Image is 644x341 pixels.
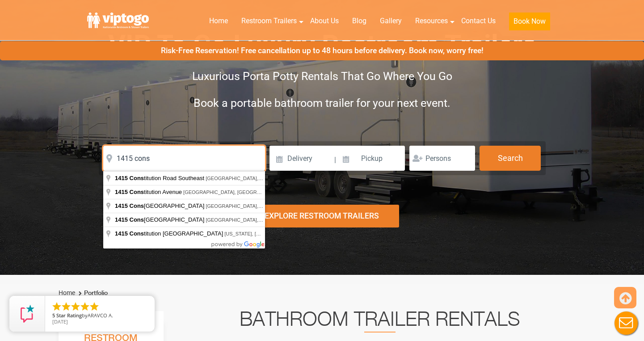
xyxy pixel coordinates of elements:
span: [US_STATE], [GEOGRAPHIC_DATA], [GEOGRAPHIC_DATA] [224,231,360,236]
li:  [51,301,62,312]
span: Cons [130,175,144,181]
input: Persons [409,146,475,171]
input: Where do you need your restroom? [103,146,265,171]
span: titution Road Southeast [115,175,206,181]
span: Cons [130,189,144,195]
a: Home [59,289,75,296]
span: Luxurious Porta Potty Rentals That Go Where You Go [192,70,452,83]
span: 1415 [115,189,128,195]
span: by [52,313,147,319]
span: [GEOGRAPHIC_DATA], [GEOGRAPHIC_DATA], [GEOGRAPHIC_DATA] [206,203,365,209]
span: ARAVCO A. [88,312,113,319]
span: [GEOGRAPHIC_DATA], [GEOGRAPHIC_DATA], [GEOGRAPHIC_DATA] [183,189,342,195]
span: Book a portable bathroom trailer for your next event. [194,97,450,109]
li:  [80,301,90,312]
a: Home [202,11,235,31]
a: Gallery [373,11,408,31]
button: Live Chat [608,305,644,341]
span: 1415 Cons [115,230,144,237]
button: Book Now [509,13,550,30]
li:  [61,301,72,312]
li: Portfolio [76,288,108,299]
input: Delivery [269,146,333,171]
li:  [89,301,100,312]
h2: Bathroom Trailer Rentals [176,311,584,333]
a: Contact Us [455,11,502,31]
span: Star Rating [56,312,82,319]
a: Blog [345,11,373,31]
span: [DATE] [52,318,68,325]
li:  [70,301,81,312]
span: [GEOGRAPHIC_DATA], [GEOGRAPHIC_DATA], [GEOGRAPHIC_DATA] [206,176,365,181]
span: titution [GEOGRAPHIC_DATA] [115,230,224,237]
span: 5 [52,312,55,319]
a: About Us [303,11,345,31]
span: 1415 Cons [115,216,144,223]
span: 1415 [115,202,128,209]
div: Explore Restroom Trailers [245,205,400,227]
img: Review Rating [18,305,36,323]
span: | [334,146,336,174]
span: [GEOGRAPHIC_DATA] [115,216,206,223]
a: Restroom Trailers [235,11,303,31]
button: Search [480,146,541,171]
a: Book Now [502,11,557,36]
span: [GEOGRAPHIC_DATA] [115,202,206,209]
input: Pickup [337,146,405,171]
span: Cons [130,202,144,209]
span: titution Avenue [115,189,183,195]
span: 1415 [115,175,128,181]
a: Resources [408,11,455,31]
span: [GEOGRAPHIC_DATA], [GEOGRAPHIC_DATA], [GEOGRAPHIC_DATA] [206,217,365,223]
